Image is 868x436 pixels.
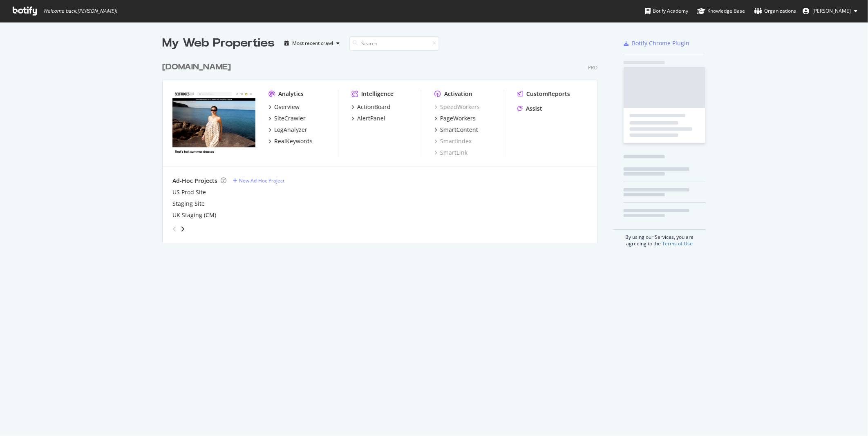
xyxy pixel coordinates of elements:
div: SmartContent [440,126,478,134]
div: My Web Properties [162,35,275,51]
button: [PERSON_NAME] [796,4,864,18]
a: New Ad-Hoc Project [233,177,284,184]
a: AlertPanel [351,114,385,122]
div: CustomReports [526,90,570,98]
a: UK Staging (CM) [172,211,216,219]
a: PageWorkers [434,114,476,122]
div: SiteCrawler [274,114,306,122]
a: SpeedWorkers [434,103,480,111]
div: Botify Chrome Plugin [632,39,689,47]
div: LogAnalyzer [274,126,307,134]
a: SiteCrawler [268,114,306,122]
div: Knowledge Base [697,7,745,15]
span: Arafat Husain [812,7,851,14]
div: [DOMAIN_NAME] [162,61,231,73]
div: Assist [526,105,542,113]
div: New Ad-Hoc Project [239,177,284,184]
a: Botify Chrome Plugin [624,39,689,47]
a: LogAnalyzer [268,126,307,134]
a: US Prod Site [172,188,206,196]
a: [DOMAIN_NAME] [162,61,234,73]
input: Search [349,36,439,51]
div: grid [162,51,604,243]
div: PageWorkers [440,114,476,122]
a: RealKeywords [268,137,313,145]
div: Most recent crawl [292,41,333,46]
div: Ad-Hoc Projects [172,177,217,185]
div: ActionBoard [357,103,391,111]
div: Analytics [278,90,304,98]
a: SmartIndex [434,137,472,145]
a: Terms of Use [662,240,693,247]
div: angle-right [180,225,186,233]
a: SmartContent [434,126,478,134]
a: CustomReports [517,90,570,98]
a: SmartLink [434,149,468,157]
a: Staging Site [172,200,205,208]
div: By using our Services, you are agreeing to the [613,229,706,247]
a: ActionBoard [351,103,391,111]
div: AlertPanel [357,114,385,122]
div: Overview [274,103,300,111]
button: Most recent crawl [281,37,343,50]
div: angle-left [169,222,180,236]
img: www.selfridges.com [172,90,255,156]
div: Intelligence [361,90,394,98]
span: Welcome back, [PERSON_NAME] ! [43,8,117,14]
div: Organizations [754,7,796,15]
a: Overview [268,103,300,111]
div: Botify Academy [645,7,688,15]
a: Assist [517,105,542,113]
div: RealKeywords [274,137,313,145]
div: Pro [588,64,597,71]
div: Activation [444,90,472,98]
